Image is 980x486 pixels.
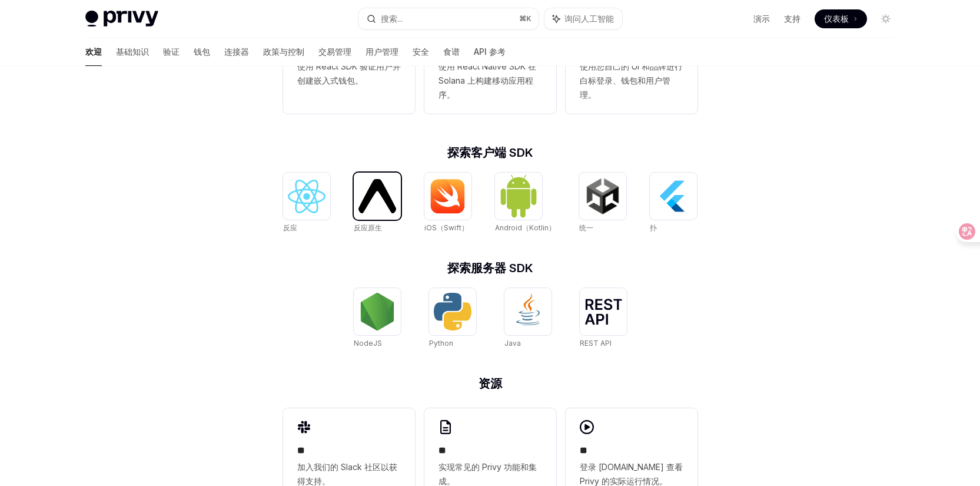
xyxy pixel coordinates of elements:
font: 探索客户端 SDK [447,146,533,160]
font: 使用您自己的 UI 和品牌进行白标登录、钱包和用户管理。 [580,61,683,100]
font: API 参考 [474,47,506,57]
a: REST APIREST API [580,288,627,349]
a: PythonPython [429,288,476,349]
font: 登录 [DOMAIN_NAME] 查看 Privy 的实际运行情况。 [580,462,683,486]
font: NodeJS [354,339,382,348]
a: JavaJava [504,288,552,349]
a: 连接器 [224,38,249,66]
font: 验证 [163,47,180,57]
img: NodeJS [358,293,396,330]
img: REST API [584,299,622,325]
img: 反应 [288,180,325,213]
a: 反应原生反应原生 [354,173,401,234]
font: 食谱 [443,47,460,57]
a: 扑扑 [650,173,697,234]
a: Android（Kotlin）Android（Kotlin） [495,173,556,234]
font: 钱包 [194,47,210,57]
font: Java [504,339,521,348]
font: 扑 [650,223,657,232]
button: 搜索...⌘K [358,8,539,29]
font: REST API [580,339,612,348]
font: 探索服务器 SDK [447,261,533,275]
font: 演示 [753,14,770,24]
font: 统一 [579,223,593,232]
img: 灯光标志 [85,11,158,27]
font: 交易管理 [318,47,351,57]
a: 演示 [753,13,770,25]
font: 欢迎 [85,47,102,57]
a: 钱包 [194,38,210,66]
font: 用户管理 [366,47,398,57]
img: 扑 [655,177,692,215]
button: 询问人工智能 [544,8,622,29]
a: 交易管理 [318,38,351,66]
font: 安全 [413,47,429,57]
font: Python [429,339,453,348]
font: 搜索... [381,14,403,24]
font: iOS（Swift） [424,223,469,232]
a: 反应反应 [283,173,330,234]
a: NodeJSNodeJS [354,288,401,349]
a: iOS（Swift）iOS（Swift） [424,173,471,234]
a: 仪表板 [815,9,867,28]
a: 支持 [784,13,800,25]
a: 欢迎 [85,38,102,66]
font: 使用 React Native SDK 在 Solana 上构建移动应用程序。 [438,61,536,100]
font: K [526,14,531,23]
font: Android（Kotlin） [495,223,556,232]
font: 连接器 [224,47,249,57]
a: API 参考 [474,38,506,66]
a: 安全 [413,38,429,66]
font: 加入我们的 Slack 社区以获得支持。 [297,462,397,486]
a: 用户管理 [366,38,398,66]
img: 统一 [584,177,622,215]
a: 统一统一 [579,173,626,234]
a: 政策与控制 [263,38,304,66]
a: 基础知识 [116,38,149,66]
button: 切换暗模式 [876,9,895,28]
img: 反应原生 [358,179,396,213]
font: 基础知识 [116,47,149,57]
font: 反应 [283,223,297,232]
img: Android（Kotlin） [500,174,537,218]
a: 食谱 [443,38,460,66]
font: 资源 [479,376,502,391]
font: 询问人工智能 [564,14,614,24]
a: 验证 [163,38,180,66]
font: 仪表板 [824,14,849,24]
img: Python [434,293,471,330]
font: ⌘ [519,14,526,23]
img: iOS（Swift） [429,178,467,214]
font: 支持 [784,14,800,24]
img: Java [509,293,547,330]
font: 反应原生 [354,223,382,232]
font: 政策与控制 [263,47,304,57]
font: 实现常见的 Privy 功能和集成。 [438,462,537,486]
